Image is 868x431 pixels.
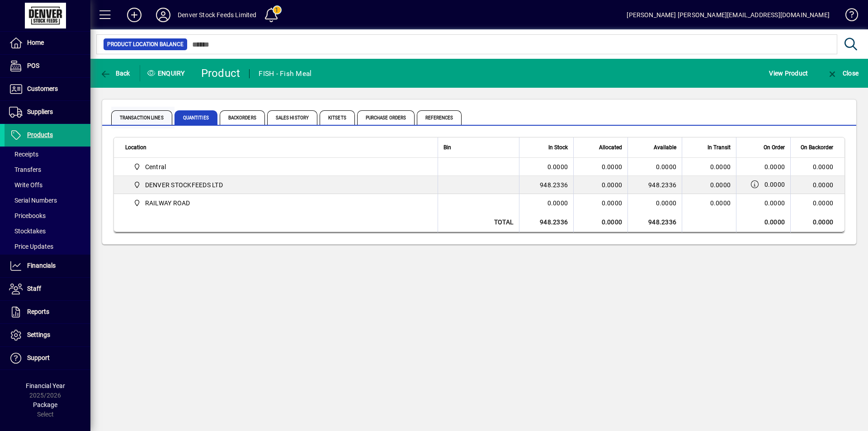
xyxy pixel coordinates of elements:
[627,194,682,212] td: 0.0000
[201,66,241,81] div: Product
[602,181,623,189] span: 0.0000
[27,308,49,315] span: Reports
[790,194,844,212] td: 0.0000
[443,142,451,152] span: Bin
[5,55,90,77] a: POS
[519,158,573,176] td: 0.0000
[130,198,428,208] span: RAILWAY ROAD
[5,193,90,208] a: Serial Numbers
[27,262,56,269] span: Financials
[27,62,39,69] span: POS
[9,151,38,158] span: Receipts
[790,158,844,176] td: 0.0000
[602,163,623,171] span: 0.0000
[5,32,90,54] a: Home
[27,85,58,92] span: Customers
[710,181,731,189] span: 0.0000
[111,110,172,125] span: Transaction Lines
[27,108,53,115] span: Suppliers
[26,382,65,389] span: Financial Year
[599,142,622,152] span: Allocated
[710,163,731,171] span: 0.0000
[519,176,573,194] td: 948.2336
[627,158,682,176] td: 0.0000
[267,110,317,125] span: Sales History
[417,110,462,125] span: References
[145,162,166,171] span: Central
[27,39,44,46] span: Home
[767,65,810,81] button: View Product
[627,212,682,232] td: 948.2336
[790,212,844,232] td: 0.0000
[149,7,178,23] button: Profile
[769,66,808,81] span: View Product
[175,110,217,125] span: Quantities
[33,401,57,408] span: Package
[5,255,90,277] a: Financials
[627,176,682,194] td: 948.2336
[130,161,428,172] span: Central
[5,301,90,323] a: Reports
[764,199,785,208] span: 0.0000
[519,212,573,232] td: 948.2336
[9,243,53,250] span: Price Updates
[27,354,50,361] span: Support
[220,110,265,125] span: Backorders
[764,180,785,189] span: 0.0000
[125,142,146,152] span: Location
[839,2,857,31] a: Knowledge Base
[5,347,90,369] a: Support
[627,8,830,22] div: [PERSON_NAME] [PERSON_NAME][EMAIL_ADDRESS][DOMAIN_NAME]
[357,110,415,125] span: Purchase Orders
[9,227,46,235] span: Stocktakes
[5,278,90,300] a: Staff
[827,70,859,77] span: Close
[9,212,46,219] span: Pricebooks
[145,199,190,208] span: RAILWAY ROAD
[90,65,140,81] app-page-header-button: Back
[710,199,731,207] span: 0.0000
[107,40,184,49] span: Product Location Balance
[27,331,50,338] span: Settings
[320,110,355,125] span: Kitsets
[145,180,223,189] span: DENVER STOCKFEEDS LTD
[764,162,785,171] span: 0.0000
[9,166,41,173] span: Transfers
[5,78,90,100] a: Customers
[259,66,311,81] div: FISH - Fish Meal
[602,199,623,207] span: 0.0000
[27,285,41,292] span: Staff
[5,101,90,123] a: Suppliers
[5,223,90,239] a: Stocktakes
[801,142,833,152] span: On Backorder
[27,131,53,138] span: Products
[548,142,568,152] span: In Stock
[140,66,194,81] div: Enquiry
[5,177,90,193] a: Write Offs
[5,162,90,177] a: Transfers
[708,142,731,152] span: In Transit
[9,197,57,204] span: Serial Numbers
[817,65,868,81] app-page-header-button: Close enquiry
[736,212,790,232] td: 0.0000
[9,181,42,189] span: Write Offs
[5,147,90,162] a: Receipts
[654,142,676,152] span: Available
[100,70,130,77] span: Back
[764,142,785,152] span: On Order
[519,194,573,212] td: 0.0000
[573,212,627,232] td: 0.0000
[120,7,149,23] button: Add
[5,208,90,223] a: Pricebooks
[790,176,844,194] td: 0.0000
[825,65,861,81] button: Close
[5,324,90,346] a: Settings
[130,180,428,190] span: DENVER STOCKFEEDS LTD
[98,65,132,81] button: Back
[178,8,257,22] div: Denver Stock Feeds Limited
[5,239,90,254] a: Price Updates
[438,212,519,232] td: Total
